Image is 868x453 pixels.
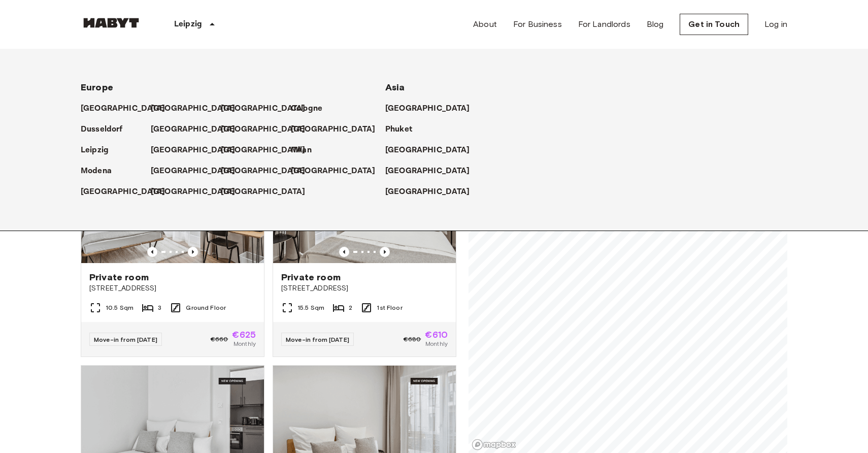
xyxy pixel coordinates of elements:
[151,103,236,115] p: [GEOGRAPHIC_DATA]
[221,186,316,198] a: [GEOGRAPHIC_DATA]
[291,144,322,156] a: Milan
[106,303,133,312] span: 10.5 Sqm
[385,123,412,136] p: Phuket
[377,303,402,312] span: 1st Floor
[472,439,516,450] a: Mapbox logo
[81,165,122,177] a: Modena
[291,165,386,177] a: [GEOGRAPHIC_DATA]
[211,335,228,344] span: €660
[186,303,226,312] span: Ground Floor
[385,144,480,156] a: [GEOGRAPHIC_DATA]
[425,339,448,348] span: Monthly
[647,18,664,30] a: Blog
[89,271,149,283] span: Private room
[221,123,306,136] p: [GEOGRAPHIC_DATA]
[385,186,480,198] a: [GEOGRAPHIC_DATA]
[425,330,448,339] span: €610
[232,330,256,339] span: €625
[81,123,133,136] a: Dusseldorf
[158,303,161,312] span: 3
[81,82,113,93] span: Europe
[221,165,316,177] a: [GEOGRAPHIC_DATA]
[297,303,324,312] span: 15.5 Sqm
[81,123,123,136] p: Dusseldorf
[385,186,470,198] p: [GEOGRAPHIC_DATA]
[385,82,405,93] span: Asia
[151,103,246,115] a: [GEOGRAPHIC_DATA]
[339,247,349,257] button: Previous image
[764,18,787,30] a: Log in
[233,339,256,348] span: Monthly
[291,123,376,136] p: [GEOGRAPHIC_DATA]
[151,144,246,156] a: [GEOGRAPHIC_DATA]
[273,141,456,357] a: Marketing picture of unit DE-13-001-111-002Previous imagePrevious imagePrivate room[STREET_ADDRES...
[385,165,470,177] p: [GEOGRAPHIC_DATA]
[151,186,246,198] a: [GEOGRAPHIC_DATA]
[385,103,470,115] p: [GEOGRAPHIC_DATA]
[385,144,470,156] p: [GEOGRAPHIC_DATA]
[81,103,165,115] p: [GEOGRAPHIC_DATA]
[174,18,202,30] p: Leipzig
[286,336,349,343] span: Move-in from [DATE]
[221,186,306,198] p: [GEOGRAPHIC_DATA]
[680,14,748,35] a: Get in Touch
[94,336,157,343] span: Move-in from [DATE]
[385,103,480,115] a: [GEOGRAPHIC_DATA]
[81,186,176,198] a: [GEOGRAPHIC_DATA]
[281,283,448,294] span: [STREET_ADDRESS]
[151,144,236,156] p: [GEOGRAPHIC_DATA]
[385,123,422,136] a: Phuket
[513,18,562,30] a: For Business
[221,144,306,156] p: [GEOGRAPHIC_DATA]
[81,186,165,198] p: [GEOGRAPHIC_DATA]
[81,165,112,177] p: Modena
[81,141,264,357] a: Marketing picture of unit DE-13-001-002-001Previous imagePrevious imagePrivate room[STREET_ADDRES...
[473,18,497,30] a: About
[151,123,236,136] p: [GEOGRAPHIC_DATA]
[291,103,332,115] a: Cologne
[81,18,142,28] img: Habyt
[385,165,480,177] a: [GEOGRAPHIC_DATA]
[380,247,390,257] button: Previous image
[221,103,316,115] a: [GEOGRAPHIC_DATA]
[81,103,176,115] a: [GEOGRAPHIC_DATA]
[291,165,376,177] p: [GEOGRAPHIC_DATA]
[291,144,312,156] p: Milan
[578,18,630,30] a: For Landlords
[151,165,246,177] a: [GEOGRAPHIC_DATA]
[89,283,256,294] span: [STREET_ADDRESS]
[151,186,236,198] p: [GEOGRAPHIC_DATA]
[147,247,157,257] button: Previous image
[81,144,119,156] a: Leipzig
[221,103,306,115] p: [GEOGRAPHIC_DATA]
[291,123,386,136] a: [GEOGRAPHIC_DATA]
[81,144,109,156] p: Leipzig
[281,271,341,283] span: Private room
[151,123,246,136] a: [GEOGRAPHIC_DATA]
[349,303,352,312] span: 2
[221,165,306,177] p: [GEOGRAPHIC_DATA]
[151,165,236,177] p: [GEOGRAPHIC_DATA]
[221,123,316,136] a: [GEOGRAPHIC_DATA]
[221,144,316,156] a: [GEOGRAPHIC_DATA]
[404,335,421,344] span: €680
[291,103,322,115] p: Cologne
[188,247,198,257] button: Previous image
